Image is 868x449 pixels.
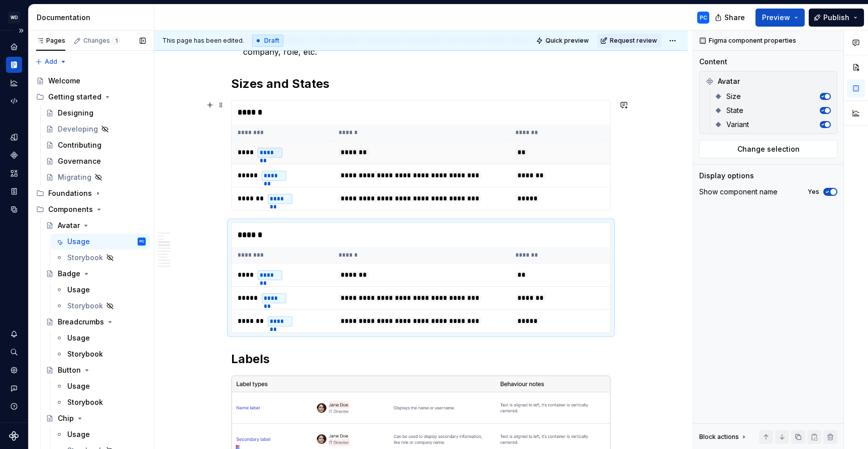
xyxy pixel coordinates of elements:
span: Publish [823,13,849,23]
div: Content [699,57,727,67]
span: Share [724,13,745,23]
span: 1 [112,37,120,45]
div: Block actions [699,433,739,441]
a: Documentation [6,57,22,73]
div: Block actions [699,430,748,444]
span: Size [726,91,741,101]
label: Yes [808,188,819,196]
div: Pages [36,37,65,45]
div: Documentation [37,13,150,23]
a: Data sources [6,201,22,217]
a: Breadcrumbs [42,314,150,330]
span: This page has been edited. [162,37,244,45]
a: Supernova Logo [9,431,19,441]
button: Preview [755,9,805,27]
div: Getting started [32,89,150,105]
div: Components [6,147,22,163]
button: Notifications [6,326,22,342]
div: Draft [252,35,283,47]
div: Storybook [67,301,103,311]
a: Badge [42,266,150,282]
a: Migrating [42,169,150,185]
div: Breadcrumbs [58,317,104,327]
a: Analytics [6,75,22,91]
a: Settings [6,362,22,378]
div: Badge [58,269,80,279]
div: Storybook [67,349,103,359]
h2: Sizes and States [231,76,611,92]
a: Storybook stories [6,183,22,199]
div: Avatar [58,220,80,231]
a: Avatar [42,217,150,234]
div: Storybook [67,253,103,263]
button: Request review [597,34,662,48]
button: Expand sidebar [14,24,28,38]
a: Storybook [51,250,150,266]
button: WD [2,7,26,28]
div: Usage [67,429,90,439]
div: Usage [67,285,90,295]
div: Usage [67,333,90,343]
div: Developing [58,124,98,134]
div: Welcome [48,76,80,86]
div: Getting started [48,92,101,102]
a: Chip [42,410,150,426]
div: Contributing [58,140,101,150]
button: Share [710,9,751,27]
div: Storybook [67,397,103,407]
button: Quick preview [533,34,593,48]
a: Storybook [51,346,150,362]
span: Avatar [718,76,740,86]
a: Code automation [6,93,22,109]
a: Home [6,39,22,55]
div: Usage [67,237,90,247]
button: Add [32,55,70,69]
div: Usage [67,381,90,391]
div: Foundations [48,188,92,198]
a: UsagePC [51,234,150,250]
button: Search ⌘K [6,344,22,360]
div: Migrating [58,172,91,182]
a: Assets [6,165,22,181]
span: Quick preview [546,37,589,45]
span: Add [45,58,57,66]
span: Preview [762,13,790,23]
button: Publish [809,9,864,27]
a: Welcome [32,73,150,89]
div: Components [48,204,93,214]
div: PC [700,14,707,22]
div: Components [32,201,150,217]
a: Usage [51,330,150,346]
a: Button [42,362,150,378]
a: Designing [42,105,150,121]
div: Designing [58,108,93,118]
div: Chip [58,413,74,423]
a: Usage [51,378,150,394]
div: WD [8,12,20,24]
div: Show component name [699,187,778,197]
span: Variant [726,120,749,130]
div: Display options [699,171,754,181]
div: Avatar [702,73,835,89]
div: Changes [83,37,120,45]
span: State [726,105,743,116]
a: Governance [42,153,150,169]
a: Design tokens [6,129,22,145]
a: Usage [51,282,150,298]
a: Storybook [51,394,150,410]
div: Foundations [32,185,150,201]
div: Governance [58,156,101,166]
a: Usage [51,426,150,442]
button: Contact support [6,380,22,396]
a: Storybook [51,298,150,314]
span: Request review [610,37,657,45]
